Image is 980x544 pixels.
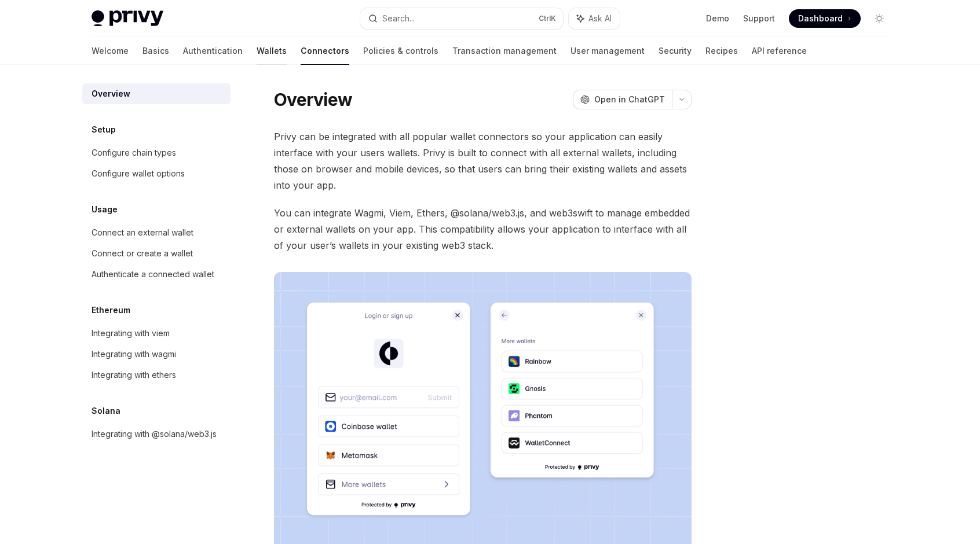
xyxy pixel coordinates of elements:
div: Configure chain types [92,146,176,160]
a: Integrating with viem [82,323,231,344]
div: Integrating with ethers [92,368,176,382]
span: You can integrate Wagmi, Viem, Ethers, @solana/web3.js, and web3swift to manage embedded or exter... [274,205,692,253]
span: Privy can be integrated with all popular wallet connectors so your application can easily interfa... [274,128,692,193]
a: Recipes [705,37,738,65]
a: Integrating with ethers [82,365,231,385]
div: Overview [92,87,130,101]
div: Authenticate a connected wallet [92,267,214,281]
h5: Usage [92,203,118,216]
button: Toggle dark mode [870,9,888,28]
a: User management [571,37,645,65]
button: Ask AI [569,8,620,29]
a: API reference [752,37,807,65]
img: light logo [92,10,163,27]
a: Security [659,37,692,65]
a: Configure wallet options [82,163,231,184]
a: Welcome [92,37,129,65]
button: Search...CtrlK [360,8,563,29]
h5: Ethereum [92,303,130,317]
span: Open in ChatGPT [594,94,665,105]
a: Configure chain types [82,142,231,163]
div: Connect or create a wallet [92,247,193,260]
a: Integrating with wagmi [82,344,231,365]
a: Demo [706,13,729,24]
button: Open in ChatGPT [573,90,672,109]
div: Integrating with wagmi [92,347,176,361]
div: Integrating with viem [92,326,170,340]
a: Connectors [301,37,349,65]
a: Authenticate a connected wallet [82,264,231,285]
span: Ask AI [588,13,612,24]
a: Connect an external wallet [82,222,231,243]
a: Wallets [257,37,287,65]
a: Dashboard [789,9,861,28]
h5: Solana [92,404,120,418]
span: Dashboard [798,13,843,24]
a: Connect or create a wallet [82,243,231,264]
div: Search... [382,12,415,25]
a: Overview [82,83,231,104]
a: Integrating with @solana/web3.js [82,424,231,444]
a: Authentication [183,37,243,65]
h1: Overview [274,89,352,110]
a: Transaction management [452,37,557,65]
div: Integrating with @solana/web3.js [92,427,217,441]
a: Support [743,13,775,24]
span: Ctrl K [539,14,556,23]
div: Configure wallet options [92,167,185,181]
a: Basics [142,37,169,65]
a: Policies & controls [363,37,438,65]
h5: Setup [92,123,116,137]
div: Connect an external wallet [92,226,193,240]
